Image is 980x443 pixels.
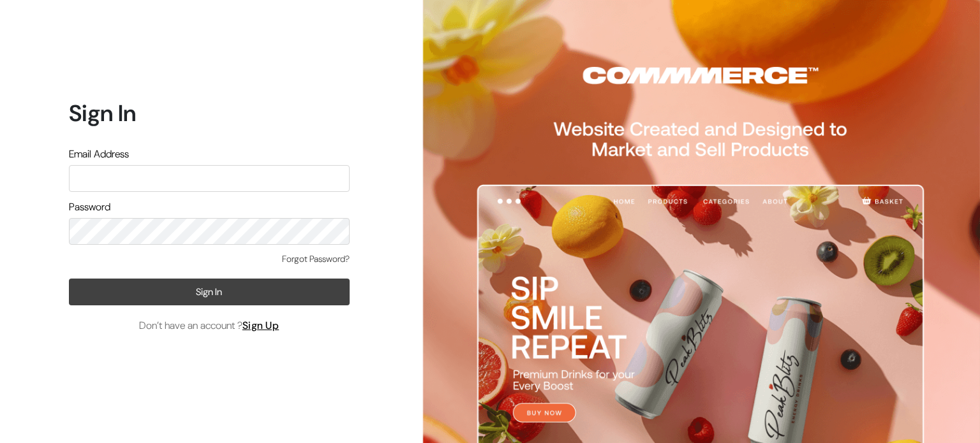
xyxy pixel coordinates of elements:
[69,279,350,305] button: Sign In
[69,200,110,215] label: Password
[139,318,279,333] span: Don’t have an account ?
[242,319,279,332] a: Sign Up
[69,99,350,127] h1: Sign In
[282,252,350,266] a: Forgot Password?
[69,147,129,162] label: Email Address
